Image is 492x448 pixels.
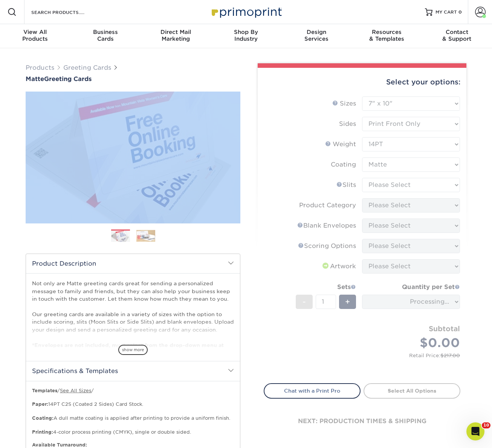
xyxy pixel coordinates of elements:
[422,24,492,48] a: Contact& Support
[31,8,104,17] input: SEARCH PRODUCTS.....
[281,24,351,48] a: DesignServices
[435,9,457,15] span: MY CART
[26,254,240,273] h2: Product Description
[26,75,44,83] span: Matte
[32,387,234,436] p: / / 14PT C2S (Coated 2 Sides) Card Stock. A dull matte coating is applied after printing to provi...
[136,230,155,242] img: Greeting Cards 02
[26,75,240,83] h1: Greeting Cards
[26,83,240,232] img: Matte 01
[32,401,48,407] strong: Paper:
[32,388,57,393] b: Templates
[118,345,148,355] span: show more
[26,361,240,381] h2: Specifications & Templates
[32,415,53,421] strong: Coating:
[26,75,240,83] a: MatteGreeting Cards
[208,4,284,20] img: Primoprint
[60,388,91,393] a: See All Sizes
[26,64,54,71] a: Products
[458,9,462,15] span: 0
[281,29,351,42] div: Services
[63,64,111,71] a: Greeting Cards
[211,24,281,48] a: Shop ByIndustry
[264,68,460,96] div: Select your options:
[141,29,211,35] span: Direct Mail
[70,29,141,35] span: Business
[141,24,211,48] a: Direct MailMarketing
[141,29,211,42] div: Marketing
[466,422,484,440] iframe: Intercom live chat
[351,29,422,35] span: Resources
[32,442,87,448] b: Available Turnaround:
[211,29,281,42] div: Industry
[351,29,422,42] div: & Templates
[264,399,460,444] div: next: production times & shipping
[70,24,141,48] a: BusinessCards
[211,29,281,35] span: Shop By
[32,280,234,356] p: Not only are Matte greeting cards great for sending a personalized message to family and friends,...
[351,24,422,48] a: Resources& Templates
[70,29,141,42] div: Cards
[422,29,492,42] div: & Support
[264,383,361,398] a: Chat with a Print Pro
[482,422,490,428] span: 10
[111,230,130,243] img: Greeting Cards 01
[364,383,460,398] a: Select All Options
[422,29,492,35] span: Contact
[281,29,351,35] span: Design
